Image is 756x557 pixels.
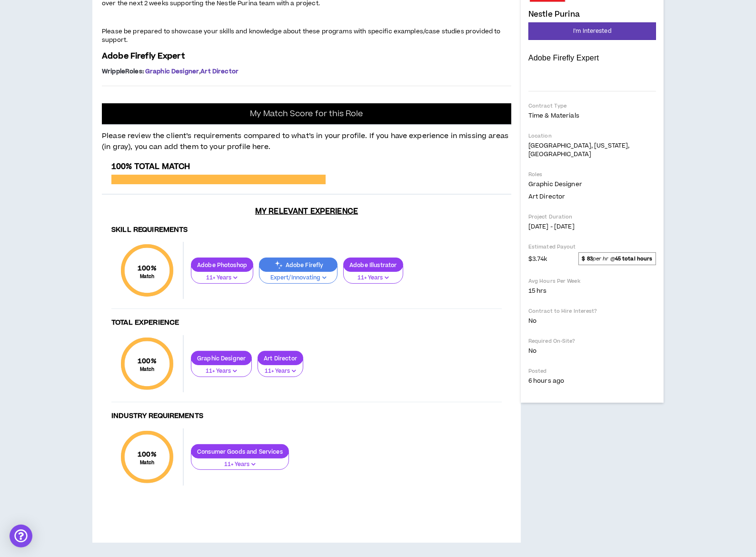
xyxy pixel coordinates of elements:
[578,252,656,265] span: per hr @
[145,67,199,76] span: Graphic Designer
[138,366,157,373] small: Match
[111,161,190,172] span: 100% Total Match
[528,308,656,315] p: Contract to Hire Interest?
[102,67,144,76] span: Wripple Roles :
[102,207,511,216] h3: My Relevant Experience
[615,255,653,262] strong: 45 total hours
[102,125,511,152] p: Please review the client’s requirements compared to what’s in your profile. If you have experienc...
[191,355,251,362] p: Graphic Designer
[349,274,397,282] p: 11+ Years
[528,22,656,40] button: I'm Interested
[259,261,337,269] p: Adobe Firefly
[197,460,283,469] p: 11+ Years
[528,377,656,385] p: 6 hours ago
[111,412,502,421] h4: Industry Requirements
[528,222,656,231] p: [DATE] - [DATE]
[191,261,253,269] p: Adobe Photoshop
[528,53,656,63] p: Adobe Firefly Expert
[573,27,611,36] span: I'm Interested
[138,449,157,459] span: 100 %
[138,273,157,280] small: Match
[528,243,656,250] p: Estimated Payout
[191,359,252,377] button: 11+ Years
[528,171,656,178] p: Roles
[250,109,363,119] p: My Match Score for this Role
[102,27,501,44] span: Please be prepared to showcase your skills and knowledge about these programs with specific examp...
[197,367,246,376] p: 11+ Years
[191,266,253,284] button: 11+ Years
[10,525,32,547] div: Open Intercom Messenger
[528,192,565,201] span: Art Director
[528,347,656,355] p: No
[258,355,303,362] p: Art Director
[528,102,656,109] p: Contract Type
[111,226,502,235] h4: Skill Requirements
[528,338,656,345] p: Required On-Site?
[102,50,185,62] span: Adobe Firefly Expert
[528,317,656,325] p: No
[265,274,331,282] p: Expert/Innovating
[191,452,289,470] button: 11+ Years
[344,261,402,269] p: Adobe Illustrator
[528,253,547,264] span: $3.74k
[259,266,338,284] button: Expert/Innovating
[528,180,582,189] span: Graphic Designer
[258,359,303,377] button: 11+ Years
[528,278,656,285] p: Avg Hours Per Week
[111,318,502,328] h4: Total Experience
[528,213,656,220] p: Project Duration
[197,274,247,282] p: 11+ Years
[102,68,511,75] p: ,
[528,368,656,375] p: Posted
[582,255,592,262] strong: $ 83
[200,67,239,76] span: Art Director
[264,367,297,376] p: 11+ Years
[138,263,157,273] span: 100 %
[528,287,656,295] p: 15 hrs
[138,356,157,366] span: 100 %
[191,448,288,455] p: Consumer Goods and Services
[138,459,157,466] small: Match
[528,141,656,159] p: [GEOGRAPHIC_DATA], [US_STATE], [GEOGRAPHIC_DATA]
[528,111,656,120] p: Time & Materials
[528,132,656,139] p: Location
[343,266,403,284] button: 11+ Years
[528,10,580,19] h4: Nestle Purina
